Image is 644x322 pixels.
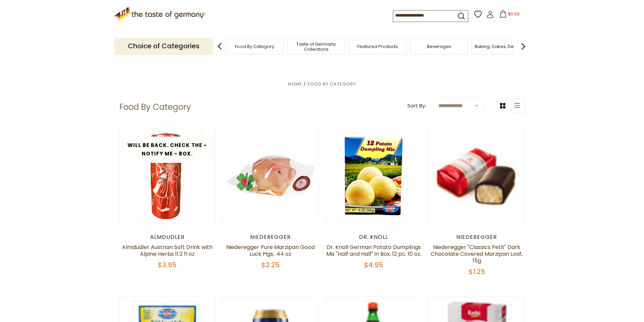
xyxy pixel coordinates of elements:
[407,102,426,110] label: Sort By:
[158,260,176,270] span: $3.95
[495,10,524,20] button: $0.00
[119,102,191,112] h1: Food By Category
[122,243,213,258] a: Almdudler Austrian Soft Drink with Alpine Herbs 11.2 fl oz
[326,128,422,224] img: Dr. Knoll German Potato Dumplings Mix "Half and Half" in Box, 12 pc. 10 oz.
[114,38,213,54] p: Choice of Categories
[289,42,343,52] a: Taste of Germany Collections
[326,243,421,258] a: Dr. Knoll German Potato Dumplings Mix "Half and Half" in Box, 12 pc. 10 oz.
[288,81,302,87] a: Home
[213,40,226,53] img: previous arrow
[120,128,215,224] img: Almdudler Austrian Soft Drink with Alpine Herbs 11.2 fl oz
[222,234,319,241] div: Niederegger
[508,11,520,17] span: $0.00
[427,44,451,49] a: Beverages
[326,234,422,241] div: Dr. Knoll
[431,243,523,265] a: Niederegger "Classics Petit" Dark Chocolate Covered Marzipan Loaf, 15g
[469,267,485,276] span: $1.25
[261,260,280,270] span: $2.25
[475,44,527,49] a: Baking, Cakes, Desserts
[119,234,216,241] div: Almdudler
[357,44,398,49] a: Featured Products
[235,44,274,49] a: Food By Category
[308,81,356,87] a: Food By Category
[517,40,530,53] img: next arrow
[226,243,315,258] a: Niederegger Pure Marzipan Good Luck Pigs, .44 oz
[223,128,318,224] img: Niederegger Pure Marzipan Good Luck Pigs, .44 oz
[364,260,383,270] span: $4.95
[429,234,525,241] div: Niederegger
[429,140,525,212] img: Niederegger "Classics Petit" Dark Chocolate Covered Marzipan Loaf, 15g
